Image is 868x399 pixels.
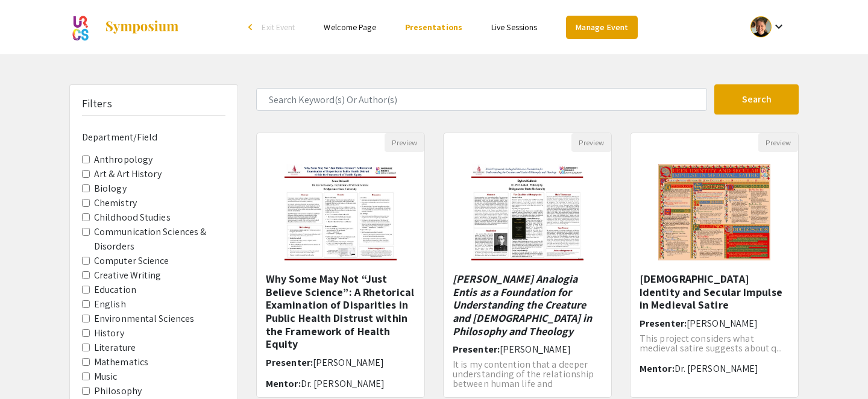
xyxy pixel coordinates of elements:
label: Biology [94,181,127,196]
span: [PERSON_NAME] [687,317,758,330]
span: [PERSON_NAME] [313,356,384,369]
label: Art & Art History [94,167,162,181]
span: Dr. [PERSON_NAME] [301,377,385,390]
button: Preview [571,133,611,152]
button: Expand account dropdown [738,13,799,40]
label: Music [94,369,118,384]
span: Mentor: [266,377,301,390]
label: Education [94,283,136,297]
h6: Department/Field [82,131,225,143]
button: Preview [385,133,424,152]
em: [PERSON_NAME] Analogia Entis as a Foundation for Understanding the Creature and [DEMOGRAPHIC_DATA... [453,272,593,338]
a: Welcome Page [324,22,376,33]
input: Search Keyword(s) Or Author(s) [256,88,707,111]
span: [PERSON_NAME] [500,343,571,356]
h6: Presenter: [640,318,789,329]
label: Literature [94,341,136,355]
h5: Why Some May Not “Just Believe Science”: A Rhetorical Examination of Disparities in Public Health... [266,272,415,351]
button: Search [714,84,799,115]
img: Symposium by ForagerOne [104,20,180,34]
div: arrow_back_ios [248,24,256,31]
label: Mathematics [94,355,148,369]
span: This project considers what medieval satire suggests about q... [640,332,782,354]
a: ATP Symposium 2025 [69,12,180,42]
h6: Presenter: [453,344,602,355]
label: Chemistry [94,196,137,210]
span: Exit Event [262,22,295,33]
label: Childhood Studies [94,210,171,225]
iframe: Chat [9,345,51,390]
span: Mentor: [640,362,675,375]
div: Open Presentation <p><em>Erich Przywara’s Analogia Entis as a Foundation for Understanding the Cr... [443,133,612,398]
img: ATP Symposium 2025 [69,12,92,42]
label: Anthropology [94,152,153,167]
label: History [94,326,124,341]
h6: Presenter: [266,357,415,368]
h5: Filters [82,97,112,110]
span: Dr. [PERSON_NAME] [675,362,759,375]
div: Open Presentation <p><strong style="color: rgb(0, 0, 0);">Why Some May Not “Just Believe Science”... [256,133,425,398]
div: Open Presentation <p>Queer Identity and Secular Impulse in Medieval Satire</p><p><br></p> [630,133,799,398]
a: Live Sessions [491,22,537,33]
h5: [DEMOGRAPHIC_DATA] Identity and Secular Impulse in Medieval Satire [640,272,789,312]
img: <p><strong style="color: rgb(0, 0, 0);">Why Some May Not “Just Believe Science”: A Rhetorical Exa... [272,152,409,272]
a: Presentations [405,22,462,33]
label: English [94,297,126,312]
a: Manage Event [566,16,637,39]
img: <p>Queer Identity and Secular Impulse in Medieval Satire</p><p><br></p> [646,152,783,272]
label: Communication Sciences & Disorders [94,225,225,254]
button: Preview [758,133,798,152]
label: Environmental Sciences [94,312,194,326]
label: Computer Science [94,254,169,268]
mat-icon: Expand account dropdown [772,19,786,34]
label: Philosophy [94,384,142,398]
img: <p><em>Erich Przywara’s Analogia Entis as a Foundation for Understanding the Creature and God in ... [459,152,596,272]
label: Creative Writing [94,268,162,283]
